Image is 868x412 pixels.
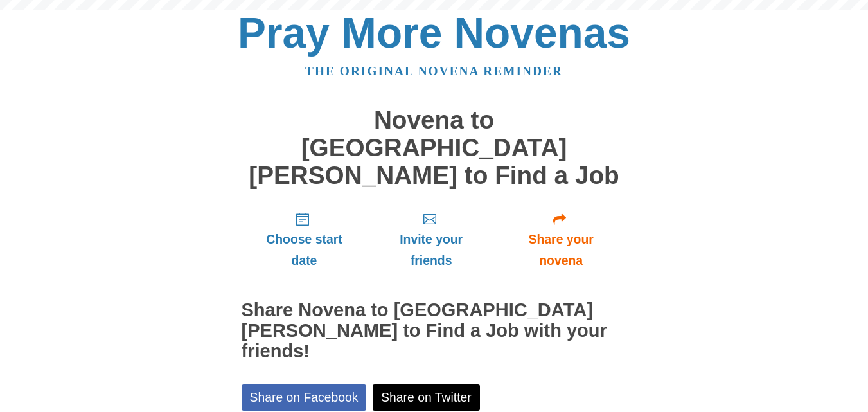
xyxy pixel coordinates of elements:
a: Invite your friends [367,202,495,278]
a: Share on Facebook [242,384,367,411]
a: Share your novena [495,202,627,278]
a: The original novena reminder [305,64,563,78]
a: Pray More Novenas [238,9,630,57]
a: Choose start date [242,202,368,278]
span: Choose start date [254,229,355,271]
span: Share your novena [508,229,614,271]
h1: Novena to [GEOGRAPHIC_DATA][PERSON_NAME] to Find a Job [242,107,627,189]
a: Share on Twitter [373,384,480,411]
h2: Share Novena to [GEOGRAPHIC_DATA][PERSON_NAME] to Find a Job with your friends! [242,300,627,362]
span: Invite your friends [380,229,482,271]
